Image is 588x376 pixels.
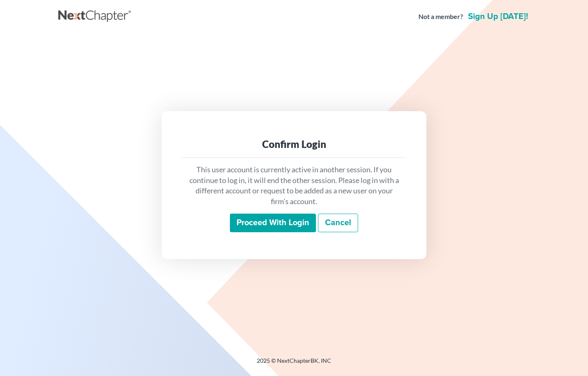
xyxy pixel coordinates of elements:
a: Sign up [DATE]! [466,12,530,21]
input: Proceed with login [230,214,316,233]
strong: Not a member? [418,12,463,21]
a: Cancel [318,214,358,233]
p: This user account is currently active in another session. If you continue to log in, it will end ... [188,164,400,207]
div: 2025 © NextChapterBK, INC [58,357,530,371]
div: Confirm Login [188,138,400,151]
